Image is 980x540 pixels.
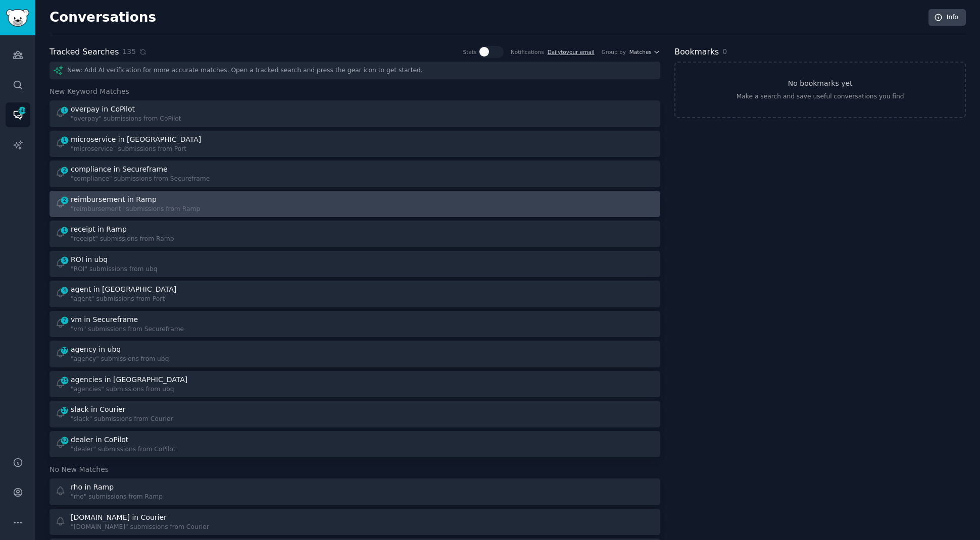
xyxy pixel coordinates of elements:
h2: Conversations [50,10,156,26]
span: Matches [629,48,652,56]
a: 92dealer in CoPilot"dealer" submissions from CoPilot [50,431,660,458]
span: New Keyword Matches [50,86,129,97]
a: 1overpay in CoPilot"overpay" submissions from CoPilot [50,100,660,127]
a: Info [928,9,966,26]
div: reimbursement in Ramp [71,194,157,205]
div: "agent" submissions from Port [71,295,178,304]
span: 7 [60,317,69,324]
span: 135 [122,46,136,57]
h2: Tracked Searches [50,46,119,59]
a: 2reimbursement in Ramp"reimbursement" submissions from Ramp [50,191,660,218]
a: 2compliance in Secureframe"compliance" submissions from Secureframe [50,160,660,187]
div: [DOMAIN_NAME] in Courier [71,512,167,523]
div: "ROI" submissions from ubq [71,265,158,274]
span: 1 [60,106,69,114]
a: 7vm in Secureframe"vm" submissions from Secureframe [50,311,660,338]
div: "microservice" submissions from Port [71,145,203,154]
div: dealer in CoPilot [71,435,128,445]
div: "receipt" submissions from Ramp [71,235,174,244]
div: overpay in CoPilot [71,104,135,115]
span: 77 [60,347,69,354]
a: 5ROI in ubq"ROI" submissions from ubq [50,251,660,278]
div: "agency" submissions from ubq [71,355,169,364]
div: agencies in [GEOGRAPHIC_DATA] [71,374,187,385]
span: No New Matches [50,464,109,475]
div: Stats [463,48,477,56]
h3: No bookmarks yet [788,78,853,89]
a: 244 [6,102,30,127]
img: GummySearch logo [6,9,29,27]
div: microservice in [GEOGRAPHIC_DATA] [71,134,201,145]
div: compliance in Secureframe [71,164,168,175]
div: receipt in Ramp [71,224,127,235]
span: 5 [60,257,69,264]
span: 92 [60,437,69,444]
span: 2 [60,197,69,204]
div: "dealer" submissions from CoPilot [71,445,176,454]
button: Matches [629,48,660,56]
div: Group by [602,48,626,56]
span: 1 [60,137,69,144]
span: 1 [60,227,69,234]
h2: Bookmarks [674,46,719,59]
span: 244 [18,107,27,114]
a: rho in Ramp"rho" submissions from Ramp [50,478,660,505]
a: No bookmarks yetMake a search and save useful conversations you find [674,62,966,118]
a: 35agencies in [GEOGRAPHIC_DATA]"agencies" submissions from ubq [50,371,660,398]
span: 0 [722,47,727,56]
span: 35 [60,377,69,384]
div: "compliance" submissions from Secureframe [71,175,210,184]
div: New: Add AI verification for more accurate matches. Open a tracked search and press the gear icon... [50,62,660,79]
div: rho in Ramp [71,482,114,493]
div: agent in [GEOGRAPHIC_DATA] [71,284,176,295]
span: 4 [60,287,69,294]
div: "agencies" submissions from ubq [71,385,189,394]
a: [DOMAIN_NAME] in Courier"[DOMAIN_NAME]" submissions from Courier [50,509,660,535]
div: "rho" submissions from Ramp [71,493,163,502]
div: ROI in ubq [71,254,108,265]
div: "vm" submissions from Secureframe [71,325,184,334]
div: "[DOMAIN_NAME]" submissions from Courier [71,523,209,532]
div: Notifications [511,48,544,56]
div: "slack" submissions from Courier [71,415,173,424]
div: agency in ubq [71,344,121,355]
a: 4agent in [GEOGRAPHIC_DATA]"agent" submissions from Port [50,281,660,307]
a: 17slack in Courier"slack" submissions from Courier [50,401,660,427]
a: Dailytoyour email [548,49,595,55]
div: Make a search and save useful conversations you find [737,92,904,101]
a: 1microservice in [GEOGRAPHIC_DATA]"microservice" submissions from Port [50,131,660,157]
div: "reimbursement" submissions from Ramp [71,205,200,214]
div: vm in Secureframe [71,314,138,325]
div: slack in Courier [71,404,125,415]
a: 77agency in ubq"agency" submissions from ubq [50,341,660,367]
div: "overpay" submissions from CoPilot [71,115,181,124]
a: 1receipt in Ramp"receipt" submissions from Ramp [50,221,660,247]
span: 2 [60,167,69,174]
span: 17 [60,407,69,414]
